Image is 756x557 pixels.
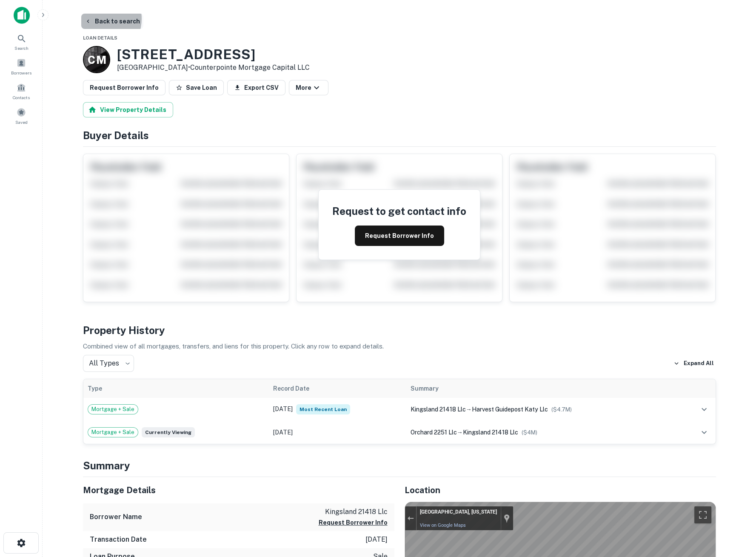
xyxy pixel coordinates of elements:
[83,102,173,117] button: View Property Details
[296,404,350,414] span: Most Recent Loan
[88,405,138,414] span: Mortgage + Sale
[411,405,674,414] div: →
[14,7,30,24] img: capitalize-icon.png
[3,104,40,127] a: Saved
[522,429,537,436] span: ($ 4M )
[169,80,224,95] button: Save Loan
[289,80,328,95] button: More
[142,427,195,437] span: Currently viewing
[697,425,711,440] button: expand row
[83,458,716,473] h4: Summary
[694,506,711,523] button: Toggle fullscreen view
[365,534,388,545] p: [DATE]
[81,14,143,29] button: Back to search
[190,63,310,71] a: Counterpointe Mortgage Capital LLC
[11,69,31,76] span: Borrowers
[463,429,518,436] span: kingsland 21418 llc
[405,484,716,497] h5: Location
[3,30,40,53] a: Search
[90,534,147,545] h6: Transaction Date
[88,51,106,68] p: C M
[671,357,716,370] button: Expand All
[227,80,285,95] button: Export CSV
[90,512,142,522] h6: Borrower Name
[551,406,572,413] span: ($ 4.7M )
[269,421,406,444] td: [DATE]
[83,35,117,40] span: Loan Details
[269,398,406,421] td: [DATE]
[504,514,510,523] a: Show location on map
[697,402,711,417] button: expand row
[83,46,110,73] a: C M
[355,226,444,246] button: Request Borrower Info
[411,428,674,437] div: →
[117,63,310,73] p: [GEOGRAPHIC_DATA] •
[15,119,28,126] span: Saved
[83,341,716,351] p: Combined view of all mortgages, transfers, and liens for this property. Click any row to expand d...
[411,429,457,436] span: orchard 2251 llc
[13,94,30,101] span: Contacts
[405,512,416,524] button: Exit the Street View
[83,80,165,95] button: Request Borrower Info
[83,379,269,398] th: Type
[319,507,388,517] p: kingsland 21418 llc
[83,323,716,338] h4: Property History
[83,484,394,497] h5: Mortgage Details
[269,379,406,398] th: Record Date
[420,509,497,516] div: [GEOGRAPHIC_DATA], [US_STATE]
[332,203,466,219] h4: Request to get contact info
[117,46,310,63] h3: [STREET_ADDRESS]
[411,406,466,413] span: kingsland 21418 llc
[83,128,716,143] h4: Buyer Details
[14,45,29,51] span: Search
[3,80,40,103] a: Contacts
[472,406,548,413] span: harvest guidepost katy llc
[83,355,134,372] div: All Types
[88,428,138,437] span: Mortgage + Sale
[420,523,466,528] a: View on Google Maps
[713,489,756,530] iframe: Chat Widget
[406,379,679,398] th: Summary
[3,55,40,78] a: Borrowers
[319,517,388,528] button: Request Borrower Info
